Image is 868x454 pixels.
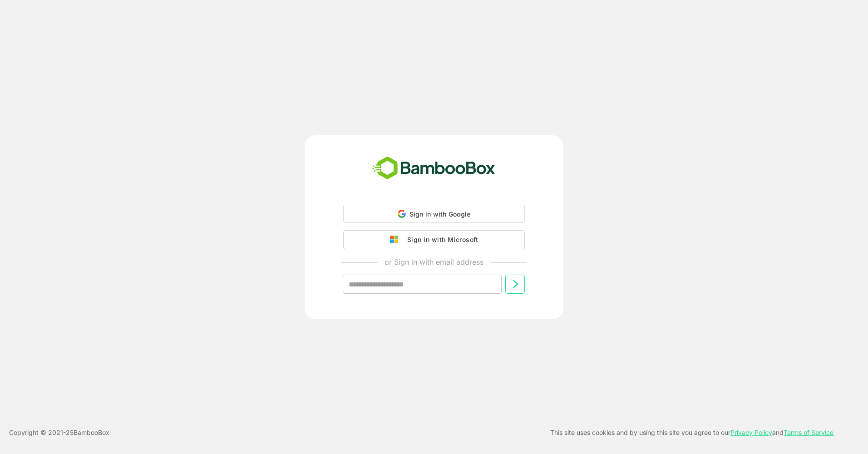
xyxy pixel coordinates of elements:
[9,427,109,438] p: Copyright © 2021- 25 BambooBox
[730,429,772,436] a: Privacy Policy
[550,427,833,438] p: This site uses cookies and by using this site you agree to our and
[367,153,500,183] img: bamboobox
[343,230,525,249] button: Sign in with Microsoft
[343,205,525,223] div: Sign in with Google
[409,210,471,218] span: Sign in with Google
[784,429,833,436] a: Terms of Service
[390,236,403,244] img: google
[403,234,478,246] div: Sign in with Microsoft
[385,257,483,267] p: or Sign in with email address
